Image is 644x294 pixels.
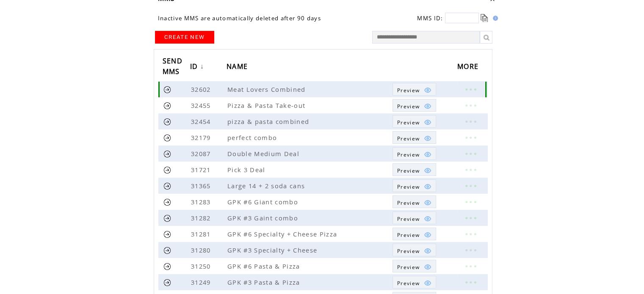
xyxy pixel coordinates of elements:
[191,101,213,110] span: 32455
[392,260,436,272] a: Preview
[424,102,431,110] img: eye.png
[424,86,431,94] img: eye.png
[191,149,213,158] span: 32087
[397,280,420,287] span: Show MMS preview
[227,246,319,254] span: GPK #3 Specialty + Cheese
[397,135,420,142] span: Show MMS preview
[155,31,214,44] a: CREATE NEW
[191,133,213,142] span: 32179
[397,215,420,223] span: Show MMS preview
[424,231,431,239] img: eye.png
[424,215,431,223] img: eye.png
[191,278,213,286] span: 31249
[392,276,436,289] a: Preview
[191,246,213,254] span: 31280
[397,231,420,239] span: Show MMS preview
[158,14,321,22] span: Inactive MMS are automatically deleted after 90 days
[392,244,436,256] a: Preview
[227,117,311,126] span: pizza & pasta combined
[424,279,431,287] img: eye.png
[424,151,431,158] img: eye.png
[397,103,420,110] span: Show MMS preview
[424,199,431,206] img: eye.png
[392,99,436,112] a: Preview
[397,151,420,158] span: Show MMS preview
[424,183,431,190] img: eye.png
[392,83,436,96] a: Preview
[397,183,420,190] span: Show MMS preview
[397,247,420,255] span: Show MMS preview
[227,149,301,158] span: Double Medium Deal
[392,147,436,160] a: Preview
[392,212,436,224] a: Preview
[392,115,436,128] a: Preview
[227,230,339,238] span: GPK #6 Specialty + Cheese Pizza
[392,179,436,192] a: Preview
[190,60,200,75] span: ID
[191,198,213,206] span: 31283
[227,262,302,270] span: GPK #6 Pasta & Pizza
[457,60,481,75] span: MORE
[227,85,308,93] span: Meat Lovers Combined
[191,230,213,238] span: 31281
[397,264,420,271] span: Show MMS preview
[163,54,182,80] span: SEND MMS
[424,263,431,271] img: eye.png
[417,14,443,22] span: MMS ID:
[424,167,431,174] img: eye.png
[191,214,213,222] span: 31282
[227,165,268,174] span: Pick 3 Deal
[190,59,206,75] a: ID↓
[191,262,213,270] span: 31250
[424,247,431,255] img: eye.png
[392,195,436,208] a: Preview
[397,119,420,126] span: Show MMS preview
[397,167,420,174] span: Show MMS preview
[424,118,431,126] img: eye.png
[227,60,250,75] span: NAME
[227,278,302,286] span: GPK #3 Pasta & Pizza
[227,133,279,142] span: perfect combo
[397,87,420,94] span: Show MMS preview
[191,85,213,93] span: 32602
[191,165,213,174] span: 31721
[392,228,436,240] a: Preview
[392,131,436,144] a: Preview
[227,181,307,190] span: Large 14 + 2 soda cans
[227,198,300,206] span: GPK #6 Giant combo
[424,135,431,142] img: eye.png
[191,117,213,126] span: 32454
[227,59,252,75] a: NAME
[191,181,213,190] span: 31365
[392,163,436,176] a: Preview
[227,214,300,222] span: GPK #3 Gaint combo
[397,199,420,206] span: Show MMS preview
[490,16,498,21] img: help.gif
[227,101,307,110] span: Pizza & Pasta Take-out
